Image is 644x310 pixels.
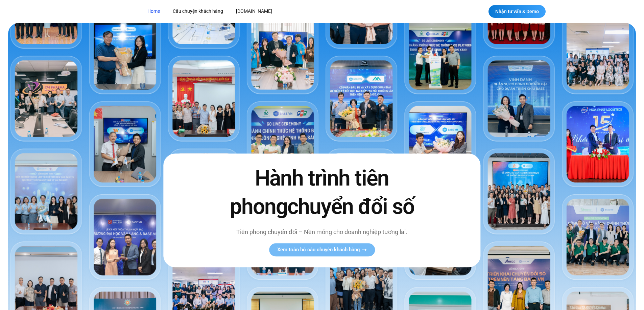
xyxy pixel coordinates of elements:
nav: Menu [142,5,376,18]
a: [DOMAIN_NAME] [231,5,277,18]
a: Home [142,5,165,18]
a: Nhận tư vấn & Demo [488,5,546,18]
span: Xem toàn bộ câu chuyện khách hàng [277,247,360,252]
span: Nhận tư vấn & Demo [495,9,539,14]
p: Tiên phong chuyển đổi – Nền móng cho doanh nghiệp tương lai. [215,227,428,236]
span: chuyển đổi số [287,194,414,219]
a: Câu chuyện khách hàng [168,5,228,18]
h2: Hành trình tiên phong [215,165,428,221]
a: Xem toàn bộ câu chuyện khách hàng [269,243,375,256]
